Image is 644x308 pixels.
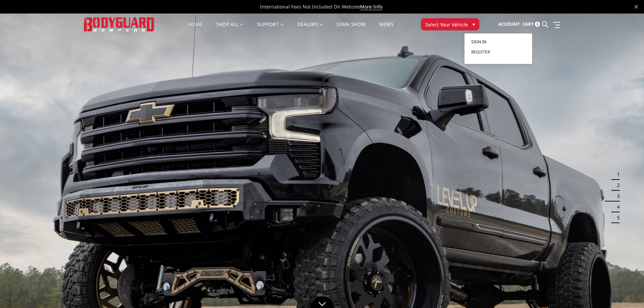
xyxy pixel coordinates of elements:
span: Sign in [471,39,486,45]
button: Select Your Vehicle [421,18,479,30]
a: Dealers [297,22,323,35]
button: 5 of 5 [613,212,620,223]
iframe: Chat Widget [610,276,644,308]
a: Account [498,15,520,33]
button: 2 of 5 [613,180,620,191]
a: Home [188,22,202,35]
span: ▾ [473,21,475,28]
a: More Info [360,3,382,10]
button: 3 of 5 [613,191,620,202]
span: Account [498,21,520,27]
a: News [379,22,393,35]
a: Cart 0 [522,15,540,33]
a: Register [471,47,525,57]
span: Select Your Vehicle [425,21,468,28]
a: Sign in [471,37,525,47]
span: 0 [535,22,540,27]
a: Click to Down [310,296,334,308]
span: Cart [522,21,534,27]
a: shop all [216,22,244,35]
img: BODYGUARD BUMPERS [84,17,155,31]
span: Register [471,49,490,55]
a: Support [257,22,284,35]
button: 1 of 5 [613,169,620,180]
a: SEMA Show [336,22,366,35]
button: 4 of 5 [613,202,620,212]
